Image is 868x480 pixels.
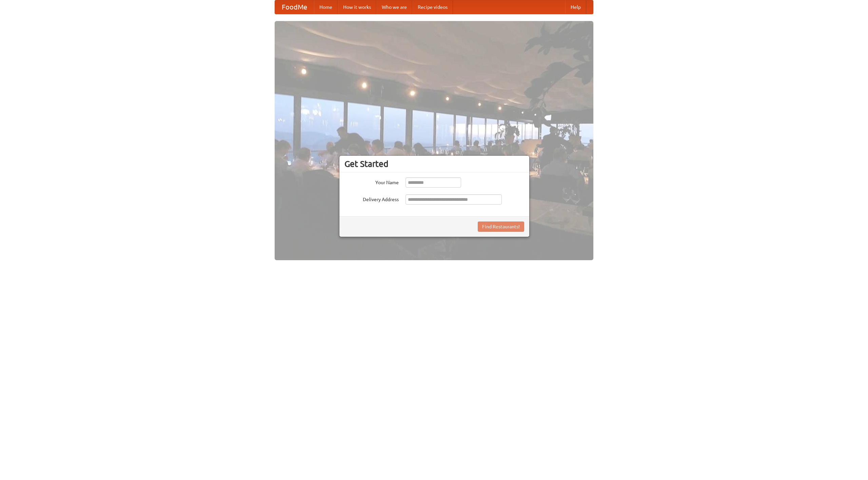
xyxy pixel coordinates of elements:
a: Home [314,0,338,14]
label: Your Name [344,177,399,186]
a: Who we are [376,0,412,14]
a: Help [565,0,586,14]
a: FoodMe [275,0,314,14]
h3: Get Started [344,159,524,169]
button: Find Restaurants! [478,222,524,232]
label: Delivery Address [344,194,399,203]
a: How it works [338,0,376,14]
a: Recipe videos [412,0,453,14]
